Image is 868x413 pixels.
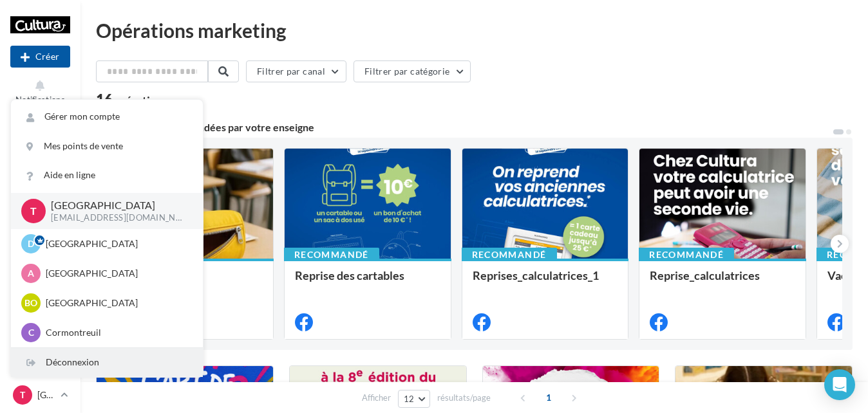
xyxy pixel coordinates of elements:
span: Afficher [362,392,391,404]
div: Reprises_calculatrices_1 [473,269,618,295]
span: 1 [538,387,559,408]
div: 6 opérations recommandées par votre enseigne [96,122,832,133]
span: Notifications [15,95,65,105]
p: [GEOGRAPHIC_DATA] [46,297,187,309]
p: [GEOGRAPHIC_DATA] [46,267,187,280]
span: Bo [24,297,37,309]
span: C [28,326,34,339]
span: D [28,237,34,250]
button: Notifications [10,76,70,107]
span: résultats/page [437,392,491,404]
div: Nouvelle campagne [10,46,70,68]
div: Recommandé [462,248,557,262]
div: Opérations marketing [96,21,853,40]
div: Reprise_calculatrices [650,269,795,295]
button: 12 [398,390,431,408]
div: 16 [96,93,168,107]
div: Reprise des cartables [295,269,440,295]
a: Gérer mon compte [11,102,203,131]
div: Recommandé [639,248,734,262]
button: Filtrer par catégorie [354,60,471,82]
span: T [20,389,25,401]
span: 12 [404,394,415,404]
p: Cormontreuil [46,326,187,339]
button: Filtrer par canal [246,60,346,82]
a: T [GEOGRAPHIC_DATA] [10,383,70,407]
p: [GEOGRAPHIC_DATA] [51,198,182,213]
div: Déconnexion [11,348,203,377]
p: [GEOGRAPHIC_DATA] [37,389,55,401]
p: [EMAIL_ADDRESS][DOMAIN_NAME] [51,212,182,224]
button: Créer [10,46,70,68]
span: A [28,267,34,280]
div: opérations [113,95,168,106]
a: Aide en ligne [11,161,203,190]
div: Open Intercom Messenger [824,369,855,400]
a: Mes points de vente [11,132,203,161]
div: Recommandé [284,248,379,262]
p: [GEOGRAPHIC_DATA] [46,237,187,250]
span: T [30,203,37,218]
